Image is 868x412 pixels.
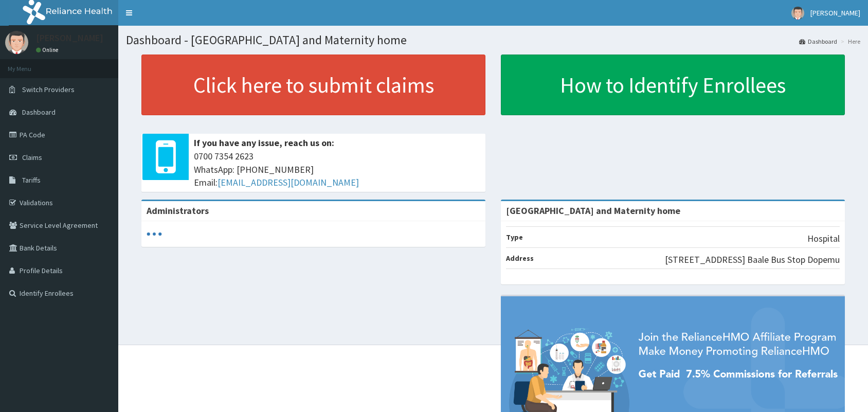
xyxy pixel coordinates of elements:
[218,176,359,188] a: [EMAIL_ADDRESS][DOMAIN_NAME]
[807,232,840,245] p: Hospital
[506,232,523,242] b: Type
[22,108,56,117] span: Dashboard
[838,37,860,46] li: Here
[506,205,680,217] strong: [GEOGRAPHIC_DATA] and Maternity home
[147,226,162,242] svg: audio-loading
[501,55,845,115] a: How to Identify Enrollees
[194,137,334,149] b: If you have any issue, reach us on:
[147,205,209,217] b: Administrators
[791,7,804,20] img: User Image
[799,37,837,46] a: Dashboard
[810,8,860,17] span: [PERSON_NAME]
[141,55,485,115] a: Click here to submit claims
[665,253,840,266] p: [STREET_ADDRESS] Baale Bus Stop Dopemu
[22,175,41,185] span: Tariffs
[506,254,534,263] b: Address
[22,153,42,162] span: Claims
[194,150,480,189] span: 0700 7354 2623 WhatsApp: [PHONE_NUMBER] Email:
[5,31,28,54] img: User Image
[22,85,75,94] span: Switch Providers
[36,46,61,53] a: Online
[36,33,103,43] p: [PERSON_NAME]
[126,33,860,47] h1: Dashboard - [GEOGRAPHIC_DATA] and Maternity home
